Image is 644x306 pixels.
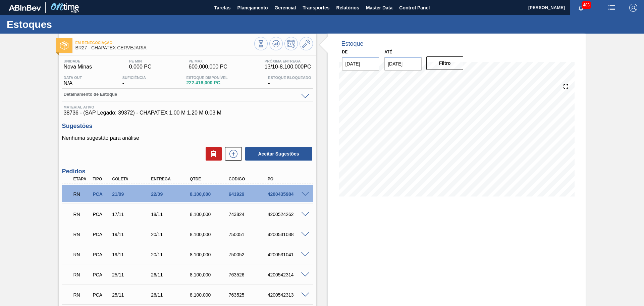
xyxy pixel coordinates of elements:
div: Excluir Sugestões [202,147,222,161]
div: Em Renegociação [72,267,92,282]
p: RN [73,292,90,298]
img: Logout [629,4,637,12]
div: PO [266,177,310,181]
span: PE MIN [129,59,152,63]
div: 4200524262 [266,212,310,217]
div: 4200542314 [266,272,310,277]
div: Pedido de Compra de Ativo de Giro [91,252,111,257]
span: 0,000 PC [129,64,152,70]
h3: Sugestões [62,123,313,130]
div: Pedido de Compra de Ativo de Giro [91,232,111,237]
div: 22/09/2021 [149,191,193,197]
div: Em Renegociação [72,227,92,242]
button: Notificações [570,3,592,12]
div: Código [227,177,271,181]
p: Nenhuma sugestão para análise [62,135,313,141]
div: Qtde [188,177,232,181]
div: - [266,76,313,86]
div: 20/11/2021 [149,252,193,257]
div: N/A [62,76,84,86]
span: Relatórios [336,4,359,12]
span: Material ativo [64,105,311,109]
div: 4200531038 [266,232,310,237]
p: RN [73,252,90,257]
div: 25/11/2021 [110,272,154,277]
div: Etapa [72,177,92,181]
span: Estoque Bloqueado [268,76,311,80]
div: - [121,76,148,86]
input: dd/mm/yyyy [384,57,422,71]
button: Programar Estoque [284,37,298,50]
div: Pedido de Compra de Ativo de Giro [91,292,111,298]
div: 750052 [227,252,271,257]
div: Nova sugestão [222,147,242,161]
img: TNhmsLtSVTkK8tSr43FrP2fwEKptu5GPRR3wAAAABJRU5ErkJggg== [9,5,41,11]
p: RN [73,212,90,217]
div: 17/11/2021 [110,212,154,217]
div: Em Renegociação [72,187,92,202]
span: 222.416,000 PC [186,80,228,85]
div: 8.100,000 [188,232,232,237]
button: Visão Geral dos Estoques [254,37,268,50]
span: Nova Minas [64,64,92,70]
h1: Estoques [7,20,126,28]
div: 743824 [227,212,271,217]
span: 483 [582,1,591,9]
div: Tipo [91,177,111,181]
div: 4200531041 [266,252,310,257]
div: 18/11/2021 [149,212,193,217]
div: 20/11/2021 [149,232,193,237]
div: Aceitar Sugestões [242,146,313,161]
span: 13/10 - 8.100,000 PC [265,64,311,70]
div: 4200435984 [266,191,310,197]
span: Master Data [366,4,392,12]
div: 19/11/2021 [110,252,154,257]
span: Gerencial [274,4,296,12]
label: De [342,50,348,54]
div: 8.100,000 [188,292,232,298]
div: Em Renegociação [72,207,92,222]
button: Ir ao Master Data / Geral [300,37,313,50]
p: RN [73,272,90,277]
input: dd/mm/yyyy [342,57,379,71]
div: 641929 [227,191,271,197]
div: 26/11/2021 [149,292,193,298]
div: 25/11/2021 [110,292,154,298]
span: Estoque Disponível [186,76,228,80]
button: Filtro [426,56,464,70]
div: 4200542313 [266,292,310,298]
div: Em Renegociação [72,247,92,262]
p: RN [73,191,90,197]
span: Data out [64,76,82,80]
span: 600.000,000 PC [189,64,227,70]
div: 8.100,000 [188,272,232,277]
button: Atualizar Gráfico [269,37,283,50]
div: 26/11/2021 [149,272,193,277]
div: Pedido de Compra de Ativo de Giro [91,272,111,277]
div: 19/11/2021 [110,232,154,237]
span: Detalhamento de Estoque [64,92,298,96]
div: 8.100,000 [188,252,232,257]
p: RN [73,232,90,237]
span: Unidade [64,59,92,63]
span: Transportes [303,4,329,12]
img: userActions [608,4,616,12]
div: Em Renegociação [72,288,92,302]
img: Ícone [60,41,68,50]
div: 21/09/2021 [110,191,154,197]
div: Pedido de Compra de Ativo de Giro [91,212,111,217]
label: Até [384,50,392,54]
span: Próxima Entrega [265,59,311,63]
div: 8.100,000 [188,212,232,217]
div: 750051 [227,232,271,237]
span: Suficiência [122,76,146,80]
span: BR27 - CHAPATEX CERVEJARIA [75,45,254,50]
div: Pedido de Compra de Ativo de Giro [91,191,111,197]
span: Tarefas [214,4,231,12]
span: Control Panel [399,4,430,12]
div: 8.100,000 [188,191,232,197]
h3: Pedidos [62,168,313,175]
div: Coleta [110,177,154,181]
span: 38736 - (SAP Legado: 39372) - CHAPATEX 1,00 M 1,20 M 0,03 M [64,110,311,116]
span: Em Renegociação [75,41,254,45]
